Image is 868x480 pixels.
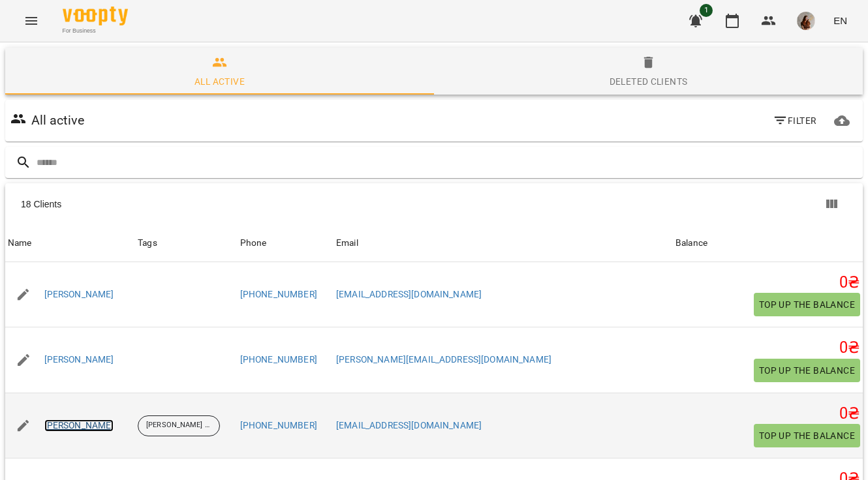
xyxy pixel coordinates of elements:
h5: 0 ₴ [675,273,860,293]
a: [EMAIL_ADDRESS][DOMAIN_NAME] [336,289,482,299]
h6: All active [31,110,84,130]
span: For Business [63,27,128,35]
button: Top up the balance [754,293,860,316]
div: Sort [240,235,267,251]
div: Sort [336,235,358,251]
img: Voopty Logo [63,7,128,25]
a: [PERSON_NAME] [44,419,114,432]
span: Email [336,235,670,251]
button: Top up the balance [754,424,860,447]
div: Tags [138,235,235,251]
span: Top up the balance [759,297,855,312]
div: Sort [8,235,32,251]
span: Filter [773,113,816,128]
button: EN [828,8,852,33]
span: Phone [240,235,331,251]
button: Show columns [816,188,847,220]
div: Deleted clients [610,74,688,89]
button: Top up the balance [754,359,860,382]
div: 18 Clients [21,198,439,211]
span: Balance [675,235,860,251]
button: Filter [767,109,822,132]
a: [PERSON_NAME] [44,288,114,301]
a: [PERSON_NAME] [44,353,114,367]
span: Top up the balance [759,363,855,378]
div: Balance [675,235,707,251]
a: [PHONE_NUMBER] [240,420,317,430]
a: [PHONE_NUMBER] [240,289,317,299]
div: Email [336,235,358,251]
h5: 0 ₴ [675,338,860,358]
div: [PERSON_NAME] та [PERSON_NAME] [138,415,220,436]
span: EN [833,14,847,27]
a: [PERSON_NAME][EMAIL_ADDRESS][DOMAIN_NAME] [336,354,551,365]
img: 3ce433daf340da6b7c5881d4c37f3cdb.png [797,12,815,30]
div: Table Toolbar [5,183,863,225]
div: Phone [240,235,267,251]
div: Sort [675,235,707,251]
span: 1 [700,4,713,17]
span: Name [8,235,132,251]
p: [PERSON_NAME] та [PERSON_NAME] [146,420,211,431]
span: Top up the balance [759,428,855,443]
div: Name [8,235,32,251]
div: All active [194,74,245,89]
a: [PHONE_NUMBER] [240,354,317,365]
a: [EMAIL_ADDRESS][DOMAIN_NAME] [336,420,482,430]
h5: 0 ₴ [675,404,860,424]
button: Menu [16,5,47,37]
